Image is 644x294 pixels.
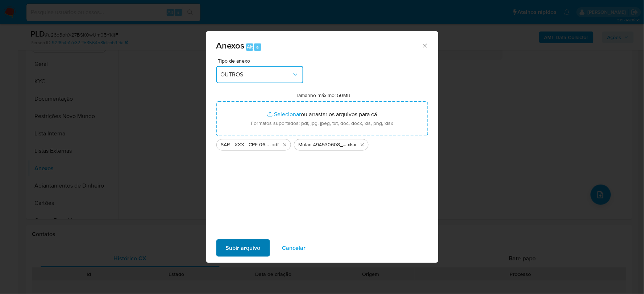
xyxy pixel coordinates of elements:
[216,239,270,257] button: Subir arquivo
[216,136,428,151] ul: Arquivos selecionados
[296,92,350,98] label: Tamanho máximo: 50MB
[358,140,367,149] button: Excluir Mulan 494530608_2025_09_01_16_49_01.xlsx
[218,58,305,63] span: Tipo de anexo
[299,141,347,148] span: Mulan 494530608_2025_09_01_16_49_01
[216,39,245,52] span: Anexos
[282,240,306,256] span: Cancelar
[257,43,259,50] span: a
[226,240,261,256] span: Subir arquivo
[281,140,289,149] button: Excluir SAR - XXX - CPF 06271119123 - NATHALIA SILVA DE MOURA.pdf
[247,43,253,50] span: Alt
[221,71,292,78] span: OUTROS
[273,239,315,257] button: Cancelar
[421,42,428,49] button: Fechar
[221,141,271,148] span: SAR - XXX - CPF 06271119123 - [PERSON_NAME]
[347,141,357,148] span: .xlsx
[216,66,303,83] button: OUTROS
[271,141,279,148] span: .pdf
